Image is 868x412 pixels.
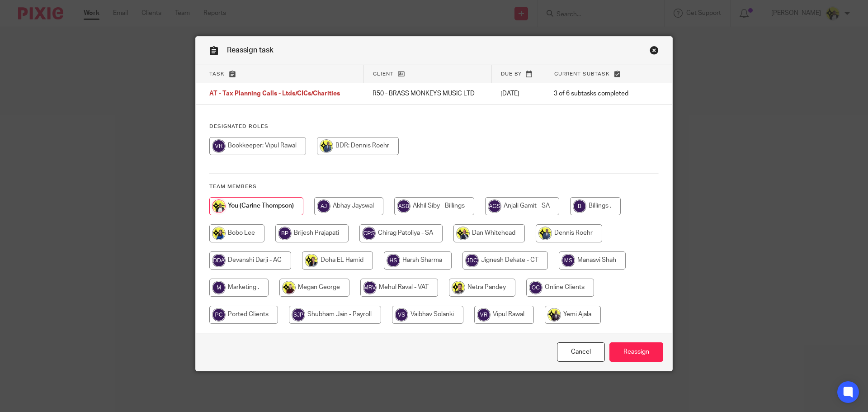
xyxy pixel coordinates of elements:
p: [DATE] [500,89,536,98]
span: Due by [501,71,522,76]
span: Client [373,71,394,76]
h4: Team members [209,183,659,190]
span: Task [209,71,225,76]
h4: Designated Roles [209,123,659,130]
span: Current subtask [554,71,610,76]
input: Reassign [609,342,663,362]
a: Close this dialog window [557,342,605,362]
a: Close this dialog window [650,46,659,58]
p: R50 - BRASS MONKEYS MUSIC LTD [373,89,482,98]
td: 3 of 6 subtasks completed [545,83,643,105]
span: Reassign task [227,47,274,54]
span: AT - Tax Planning Calls - Ltds/CICs/Charities [209,91,340,97]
